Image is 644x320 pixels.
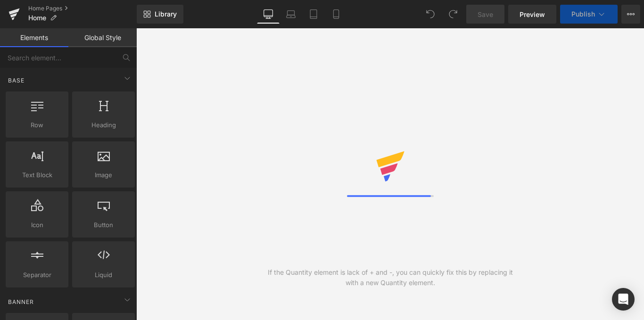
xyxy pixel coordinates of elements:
[28,5,137,12] a: Home Pages
[137,5,183,24] a: New Library
[155,10,177,18] span: Library
[8,220,66,230] span: Icon
[508,5,556,24] a: Preview
[612,288,635,311] div: Open Intercom Messenger
[263,267,517,288] div: If the Quantity element is lack of + and -, you can quickly fix this by replacing it with a new Q...
[7,297,35,306] span: Banner
[302,5,325,24] a: Tablet
[75,120,132,130] span: Heading
[621,5,640,24] button: More
[75,170,132,180] span: Image
[478,9,493,19] span: Save
[444,5,462,24] button: Redo
[75,220,132,230] span: Button
[68,28,137,47] a: Global Style
[7,76,25,85] span: Base
[560,5,618,24] button: Publish
[75,270,132,280] span: Liquid
[280,5,302,24] a: Laptop
[28,14,46,22] span: Home
[8,120,66,130] span: Row
[325,5,347,24] a: Mobile
[8,270,66,280] span: Separator
[520,9,545,19] span: Preview
[257,5,280,24] a: Desktop
[8,170,66,180] span: Text Block
[571,10,595,18] span: Publish
[421,5,440,24] button: Undo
